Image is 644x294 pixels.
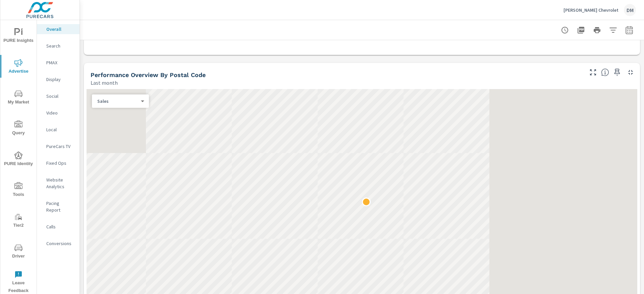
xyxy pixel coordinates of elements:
div: Social [37,91,79,101]
span: Tools [2,182,35,199]
p: Video [46,109,74,116]
p: Search [46,43,74,49]
p: Display [46,76,74,83]
p: Local [46,126,74,133]
div: Calls [37,222,79,232]
span: My Market [2,90,35,106]
button: Apply Filters [606,23,620,37]
button: Select Date Range [623,23,636,37]
button: Minimize Widget [625,67,636,78]
div: PureCars TV [37,141,79,151]
p: Conversions [46,240,74,247]
span: Driver [2,244,35,260]
span: PURE Insights [2,28,35,45]
div: Pacing Report [37,198,79,215]
p: Fixed Ops [46,160,74,166]
h5: Performance Overview By Postal Code [91,71,206,78]
p: [PERSON_NAME] Chevrolet [563,7,619,13]
div: Sales [92,98,144,104]
p: Last month [91,79,118,87]
span: Advertise [2,59,35,75]
button: Print Report [590,23,604,37]
div: Video [37,108,79,118]
span: Tier2 [2,213,35,229]
p: Overall [46,26,74,32]
p: PureCars TV [46,143,74,150]
p: Sales [97,98,138,104]
p: Calls [46,223,74,230]
p: PMAX [46,59,74,66]
div: Search [37,41,79,51]
div: Local [37,125,79,135]
span: Understand performance data by postal code. Individual postal codes can be selected and expanded ... [601,68,609,76]
div: DM [624,4,636,16]
p: Social [46,93,74,99]
span: PURE Identity [2,151,35,168]
button: Make Fullscreen [588,67,598,78]
div: Overall [37,24,79,34]
p: Pacing Report [46,200,74,213]
span: Query [2,121,35,137]
div: Conversions [37,238,79,248]
button: "Export Report to PDF" [574,23,588,37]
span: Save this to your personalized report [612,67,623,78]
p: Website Analytics [46,176,74,190]
div: PMAX [37,58,79,68]
div: Display [37,74,79,84]
div: Fixed Ops [37,158,79,168]
div: Website Analytics [37,175,79,192]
